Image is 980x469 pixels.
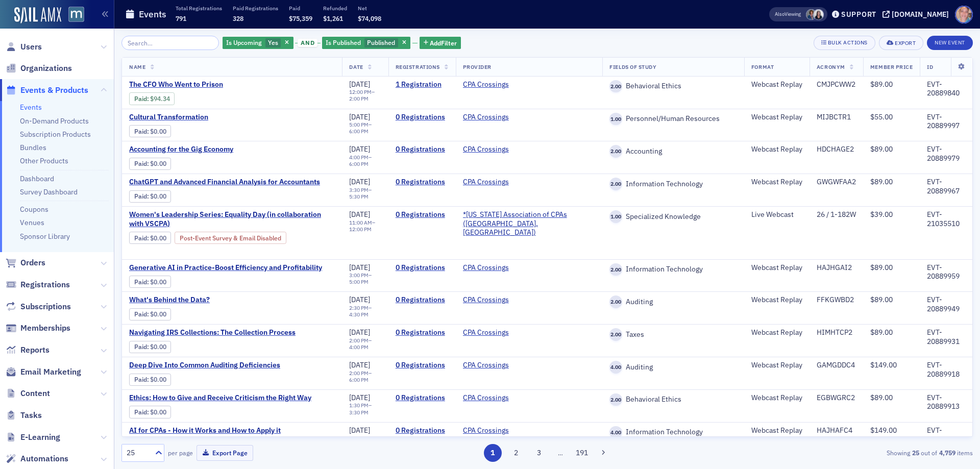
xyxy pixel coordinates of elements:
span: 328 [233,14,243,22]
span: Orders [20,257,45,268]
a: Orders [6,257,45,268]
time: 6:00 PM [349,128,369,135]
span: Content [20,388,50,399]
span: Member Price [870,63,913,70]
div: 25 [127,448,149,458]
a: Subscription Products [20,130,91,139]
div: Paid: 0 - $0 [129,341,171,353]
a: CPA Crossings [463,113,509,122]
div: Webcast Replay [751,145,802,154]
span: [DATE] [349,80,370,89]
span: : [134,376,150,383]
a: Events [20,103,42,112]
p: Total Registrations [176,5,222,12]
strong: 25 [910,448,921,457]
span: [DATE] [349,210,370,219]
span: Provider [463,63,492,70]
a: CPA Crossings [463,178,509,187]
p: Refunded [323,5,347,12]
span: CPA Crossings [463,80,527,89]
div: – [349,187,381,200]
div: FFKGWBD2 [817,295,856,305]
span: : [134,310,150,318]
span: Chris Dougherty [806,9,817,20]
a: 0 Registrations [396,361,449,370]
div: MIJBCTR1 [817,113,856,122]
a: 0 Registrations [396,426,449,435]
a: Dashboard [20,174,54,183]
span: Fields Of Study [609,63,656,70]
time: 4:30 PM [349,311,369,318]
span: $149.00 [870,360,897,369]
div: Post-Event Survey [175,232,286,244]
div: Paid: 0 - $0 [129,190,171,203]
span: CPA Crossings [463,263,527,273]
span: : [134,192,150,200]
span: [DATE] [349,263,370,272]
span: Users [20,41,42,53]
a: CPA Crossings [463,361,509,370]
div: Webcast Replay [751,263,802,273]
span: Generative AI in Practice-Boost Efficiency and Profitability [129,263,322,273]
div: – [349,121,381,135]
div: Yes [223,37,293,50]
img: SailAMX [14,7,61,23]
div: EVT-20889931 [927,328,965,346]
div: Paid: 0 - $0 [129,276,171,288]
a: Paid [134,95,147,103]
div: EVT-20889918 [927,361,965,379]
span: $89.00 [870,263,893,272]
span: : [134,234,150,242]
button: 3 [530,444,548,462]
span: AI for CPAs - How it Works and How to Apply it [129,426,301,435]
a: Cultural Transformation [129,113,301,122]
span: Information Technology [622,428,703,437]
time: 12:00 PM [349,226,372,233]
a: Other Products [20,156,68,165]
span: Tasks [20,410,42,421]
span: Accounting [622,147,662,156]
label: per page [168,448,193,457]
a: Venues [20,218,44,227]
span: CPA Crossings [463,295,527,305]
time: 12:00 PM [349,88,372,95]
a: Paid [134,376,147,383]
button: Bulk Actions [814,36,875,50]
button: Export [879,36,923,50]
span: $1,261 [323,14,343,22]
span: : [134,95,150,103]
div: Webcast Replay [751,178,802,187]
span: What's Behind the Data? [129,295,301,305]
div: EVT-21035510 [927,210,965,228]
span: $89.00 [870,177,893,186]
span: : [134,160,150,167]
span: Taxes [622,330,644,339]
span: Name [129,63,145,70]
span: Acronym [817,63,845,70]
span: $89.00 [870,328,893,337]
a: Paid [134,160,147,167]
span: 1.00 [609,113,622,126]
time: 2:00 PM [349,337,369,344]
span: 2.00 [609,263,622,276]
a: Users [6,41,42,53]
a: CPA Crossings [463,263,509,273]
div: [DOMAIN_NAME] [892,10,949,19]
time: 5:00 PM [349,121,369,128]
span: Format [751,63,774,70]
a: CPA Crossings [463,393,509,403]
div: EVT-20889997 [927,113,965,131]
span: Auditing [622,363,653,372]
span: Is Published [326,38,361,46]
span: Specialized Knowledge [622,212,701,221]
a: Organizations [6,63,72,74]
div: EVT-20889967 [927,178,965,195]
a: Content [6,388,50,399]
a: ChatGPT and Advanced Financial Analysis for Accountants [129,178,320,187]
a: Memberships [6,323,70,334]
span: $0.00 [150,234,166,242]
a: Women's Leadership Series: Equality Day (in collaboration with VSCPA) [129,210,335,228]
a: Subscriptions [6,301,71,312]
